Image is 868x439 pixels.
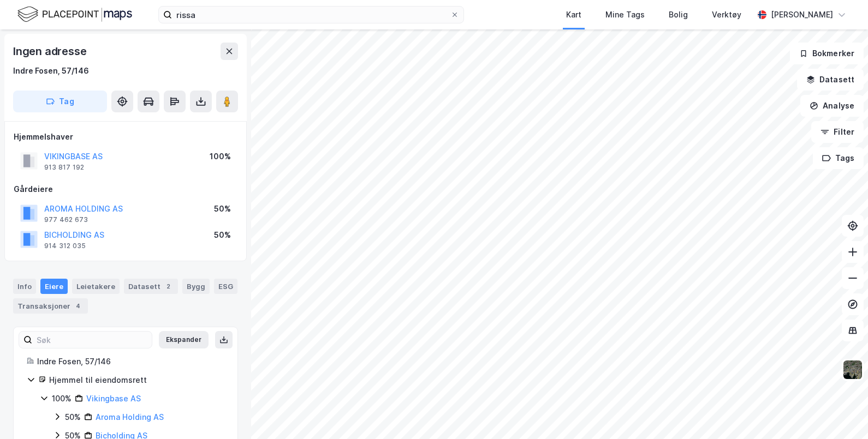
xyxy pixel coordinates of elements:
[13,91,107,112] button: Tag
[13,43,88,60] div: Ingen adresse
[32,332,152,348] input: Søk
[13,279,36,294] div: Info
[65,411,81,424] div: 50%
[214,279,237,294] div: ESG
[712,8,741,21] div: Verktøy
[605,8,645,21] div: Mine Tags
[811,121,864,143] button: Filter
[86,394,141,403] a: Vikingbase AS
[842,359,863,380] img: 9k=
[813,147,864,169] button: Tags
[13,298,88,314] div: Transaksjoner
[44,242,86,250] div: 914 312 035
[14,130,237,143] div: Hjemmelshaver
[73,300,84,311] div: 4
[14,183,237,196] div: Gårdeiere
[210,150,231,163] div: 100%
[813,387,868,439] iframe: Chat Widget
[214,228,231,242] div: 50%
[40,279,68,294] div: Eiere
[172,7,450,23] input: Søk på adresse, matrikkel, gårdeiere, leietakere eller personer
[52,392,72,405] div: 100%
[44,163,84,172] div: 913 817 192
[800,95,864,117] button: Analyse
[72,279,120,294] div: Leietakere
[37,355,224,368] div: Indre Fosen, 57/146
[17,5,132,24] img: logo.f888ab2527a4732fd821a326f86c7f29.svg
[159,331,209,348] button: Ekspander
[790,43,864,64] button: Bokmerker
[49,374,224,387] div: Hjemmel til eiendomsrett
[797,69,864,91] button: Datasett
[44,215,88,224] div: 977 462 673
[182,279,210,294] div: Bygg
[13,64,89,77] div: Indre Fosen, 57/146
[669,8,688,21] div: Bolig
[771,8,833,21] div: [PERSON_NAME]
[163,281,174,292] div: 2
[214,202,231,215] div: 50%
[96,412,164,422] a: Aroma Holding AS
[124,279,178,294] div: Datasett
[566,8,581,21] div: Kart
